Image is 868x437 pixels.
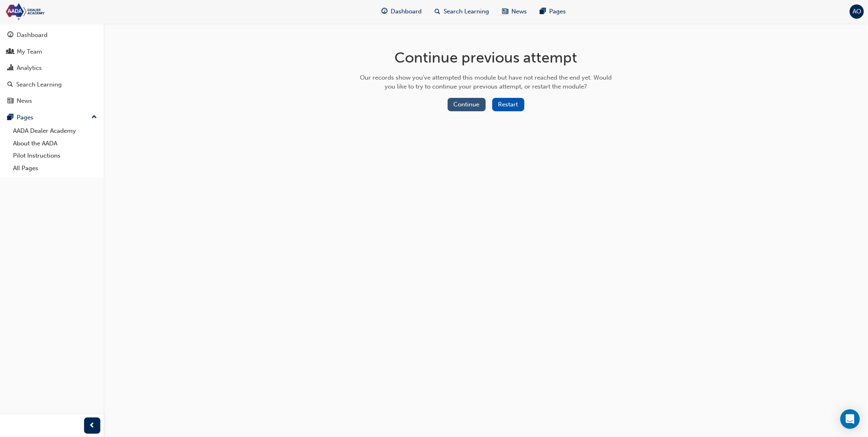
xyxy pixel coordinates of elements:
[357,73,615,91] div: Our records show you've attempted this module but have not reached the end yet. Would you like to...
[391,7,422,16] span: Dashboard
[511,7,527,16] span: News
[7,81,13,89] span: search-icon
[7,65,13,72] span: chart-icon
[16,80,62,89] div: Search Learning
[549,7,566,16] span: Pages
[492,98,524,111] button: Restart
[502,6,508,17] span: news-icon
[10,149,100,162] a: Pilot Instructions
[10,137,100,150] a: About the AADA
[496,3,533,20] a: news-iconNews
[4,2,97,21] img: Trak
[381,6,387,17] span: guage-icon
[3,26,100,110] button: DashboardMy TeamAnalyticsSearch LearningNews
[3,110,100,125] button: Pages
[428,3,496,20] a: search-iconSearch Learning
[448,98,486,111] button: Continue
[3,44,100,59] a: My Team
[540,6,546,17] span: pages-icon
[3,77,100,92] a: Search Learning
[850,4,864,19] button: AO
[17,30,48,40] div: Dashboard
[91,112,97,123] span: up-icon
[533,3,572,20] a: pages-iconPages
[17,63,42,73] div: Analytics
[7,32,13,39] span: guage-icon
[444,7,489,16] span: Search Learning
[3,93,100,108] a: News
[3,28,100,43] a: Dashboard
[7,48,13,56] span: people-icon
[17,47,42,56] div: My Team
[840,409,860,429] div: Open Intercom Messenger
[89,421,95,431] span: prev-icon
[10,125,100,137] a: AADA Dealer Academy
[17,96,32,106] div: News
[3,61,100,76] a: Analytics
[357,49,615,67] h1: Continue previous attempt
[853,7,861,16] span: AO
[435,6,440,17] span: search-icon
[7,114,13,121] span: pages-icon
[375,3,428,20] a: guage-iconDashboard
[7,97,13,105] span: news-icon
[10,162,100,175] a: All Pages
[17,113,33,122] div: Pages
